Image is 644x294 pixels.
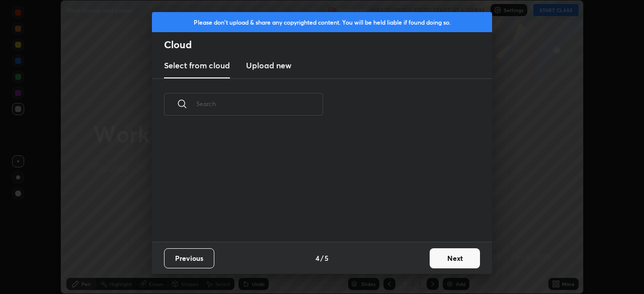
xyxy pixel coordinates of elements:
h4: / [320,253,324,263]
h3: Select from cloud [164,59,230,71]
h4: 4 [315,253,319,263]
h2: Cloud [164,38,492,51]
h3: Upload new [246,59,291,71]
button: Next [430,248,480,268]
h4: 5 [325,253,329,263]
div: Please don't upload & share any copyrighted content. You will be held liable if found doing so. [152,12,492,32]
input: Search [196,82,323,125]
button: Previous [164,248,214,268]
